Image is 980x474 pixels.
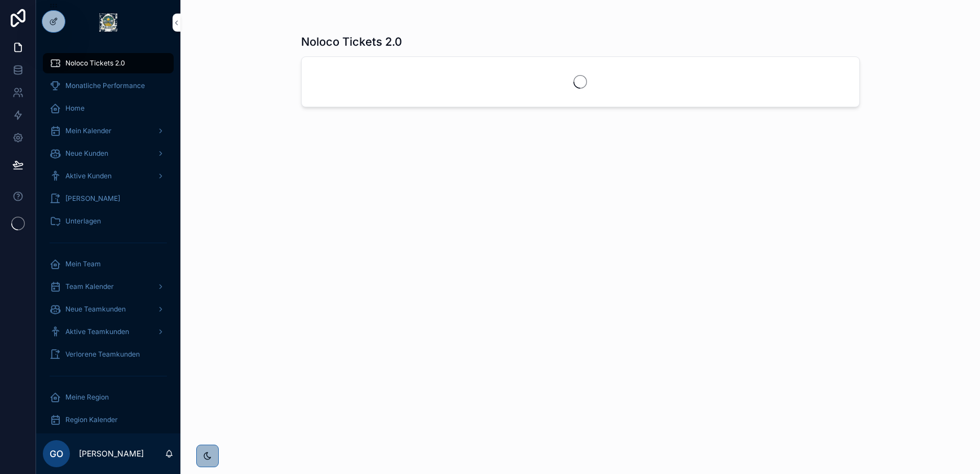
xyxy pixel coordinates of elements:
[50,447,63,460] span: GO
[43,344,174,365] a: Verlorene Teamkunden
[43,211,174,231] a: Unterlagen
[65,149,108,158] span: Neue Kunden
[65,393,109,402] span: Meine Region
[43,254,174,274] a: Mein Team
[65,282,114,291] span: Team Kalender
[65,350,140,359] span: Verlorene Teamkunden
[99,14,117,32] img: App logo
[65,194,120,203] span: [PERSON_NAME]
[43,121,174,141] a: Mein Kalender
[43,322,174,342] a: Aktive Teamkunden
[43,276,174,297] a: Team Kalender
[43,143,174,164] a: Neue Kunden
[79,448,144,459] p: [PERSON_NAME]
[65,217,101,226] span: Unterlagen
[43,410,174,430] a: Region Kalender
[43,98,174,118] a: Home
[43,53,174,73] a: Noloco Tickets 2.0
[65,327,129,336] span: Aktive Teamkunden
[43,76,174,96] a: Monatliche Performance
[43,299,174,319] a: Neue Teamkunden
[65,81,145,90] span: Monatliche Performance
[43,166,174,186] a: Aktive Kunden
[43,387,174,407] a: Meine Region
[65,415,118,424] span: Region Kalender
[36,45,180,433] div: scrollable content
[65,59,125,68] span: Noloco Tickets 2.0
[43,188,174,209] a: [PERSON_NAME]
[65,172,112,181] span: Aktive Kunden
[65,260,101,269] span: Mein Team
[301,34,402,50] h1: Noloco Tickets 2.0
[65,305,126,314] span: Neue Teamkunden
[65,104,85,113] span: Home
[65,126,112,135] span: Mein Kalender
